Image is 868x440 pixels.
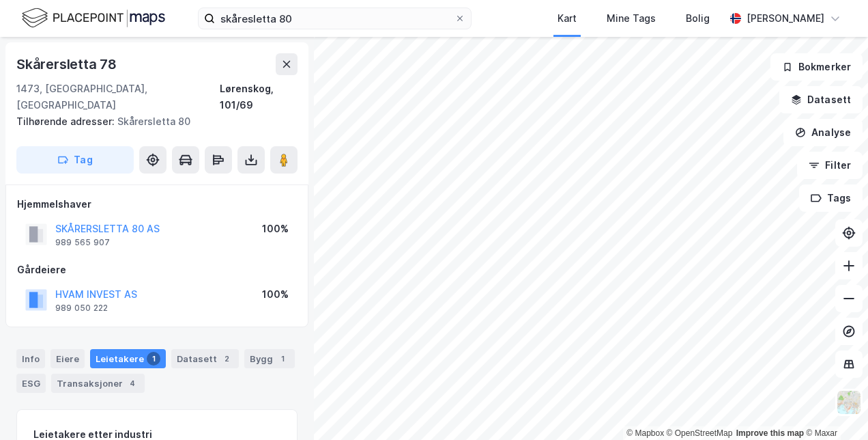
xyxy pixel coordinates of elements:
[626,428,664,438] a: Mapbox
[800,374,868,440] iframe: Chat Widget
[55,237,110,248] div: 989 565 907
[607,10,656,27] div: Mine Tags
[262,221,289,237] div: 100%
[800,374,868,440] div: Kontrollprogram for chat
[16,53,119,75] div: Skårersletta 78
[17,196,297,212] div: Hjemmelshaver
[90,349,166,368] div: Leietakere
[55,303,108,314] div: 989 050 222
[770,53,863,81] button: Bokmerker
[16,81,220,113] div: 1473, [GEOGRAPHIC_DATA], [GEOGRAPHIC_DATA]
[16,115,117,127] span: Tilhørende adresser:
[16,146,134,174] button: Tag
[17,262,297,278] div: Gårdeiere
[686,10,710,27] div: Bolig
[16,113,287,130] div: Skårersletta 80
[736,428,804,438] a: Improve this map
[558,10,577,27] div: Kart
[215,8,454,29] input: Søk på adresse, matrikkel, gårdeiere, leietakere eller personer
[147,352,160,366] div: 1
[779,86,863,113] button: Datasett
[783,119,863,146] button: Analyse
[220,352,233,366] div: 2
[244,349,295,368] div: Bygg
[667,428,733,438] a: OpenStreetMap
[16,374,46,393] div: ESG
[799,184,863,212] button: Tags
[220,81,298,113] div: Lørenskog, 101/69
[171,349,239,368] div: Datasett
[747,10,824,27] div: [PERSON_NAME]
[276,352,289,366] div: 1
[51,374,145,393] div: Transaksjoner
[126,376,139,390] div: 4
[22,6,165,30] img: logo.f888ab2527a4732fd821a326f86c7f29.svg
[262,286,289,303] div: 100%
[797,152,863,179] button: Filter
[50,349,85,368] div: Eiere
[16,349,45,368] div: Info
